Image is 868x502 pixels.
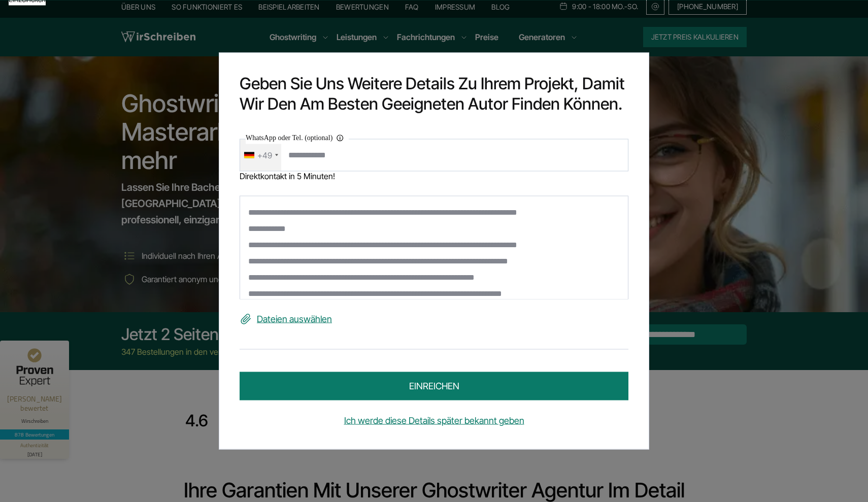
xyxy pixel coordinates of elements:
[240,139,281,171] div: Telephone country code
[257,147,272,163] div: +49
[240,171,628,180] div: Direktkontakt in 5 Minuten!
[240,372,628,400] button: einreichen
[240,413,628,429] a: Ich werde diese Details später bekannt geben
[240,73,628,114] h2: Geben Sie uns weitere Details zu Ihrem Projekt, damit wir den am besten geeigneten Autor finden k...
[246,131,349,144] label: WhatsApp oder Tel. (optional)
[240,311,628,327] label: Dateien auswählen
